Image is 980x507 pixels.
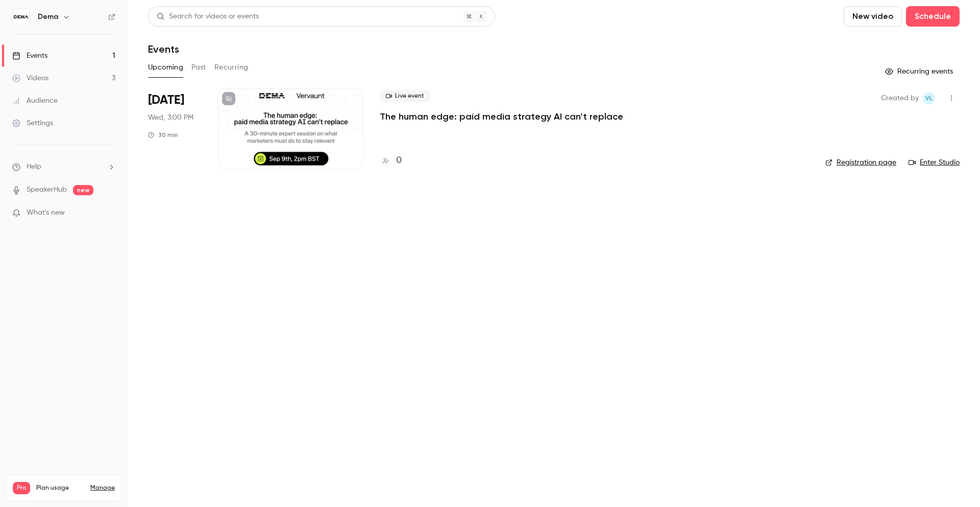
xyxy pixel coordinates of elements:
h6: Dema [38,12,58,22]
span: Live event [380,90,430,102]
span: VL [925,92,933,104]
button: New video [844,6,902,27]
button: Recurring events [880,63,960,80]
span: Plan usage [36,484,84,492]
div: Search for videos or events [157,11,259,22]
a: SpeakerHub [27,185,67,195]
iframe: Noticeable Trigger [103,209,115,218]
button: Upcoming [148,59,183,76]
div: Events [12,51,47,61]
a: Registration page [825,157,896,168]
img: Dema [13,9,29,25]
button: Recurring [214,59,249,76]
button: Past [191,59,206,76]
h1: Events [148,43,179,55]
span: Ville Leikas [923,92,935,104]
div: Settings [12,118,53,128]
div: Audience [12,96,58,106]
li: help-dropdown-opener [12,162,115,172]
span: new [73,185,93,195]
span: Pro [13,482,30,494]
div: Sep 10 Wed, 2:00 PM (Europe/London) [148,88,202,170]
button: Schedule [906,6,960,27]
a: 0 [380,154,402,168]
span: Created by [881,92,919,104]
span: What's new [27,208,65,218]
a: Manage [90,484,115,492]
span: Wed, 3:00 PM [148,112,193,123]
h4: 0 [396,154,402,168]
div: Videos [12,73,48,83]
span: Help [27,162,41,172]
span: [DATE] [148,92,184,108]
a: The human edge: paid media strategy AI can’t replace [380,110,623,123]
div: 30 min [148,131,178,139]
a: Enter Studio [909,157,960,168]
